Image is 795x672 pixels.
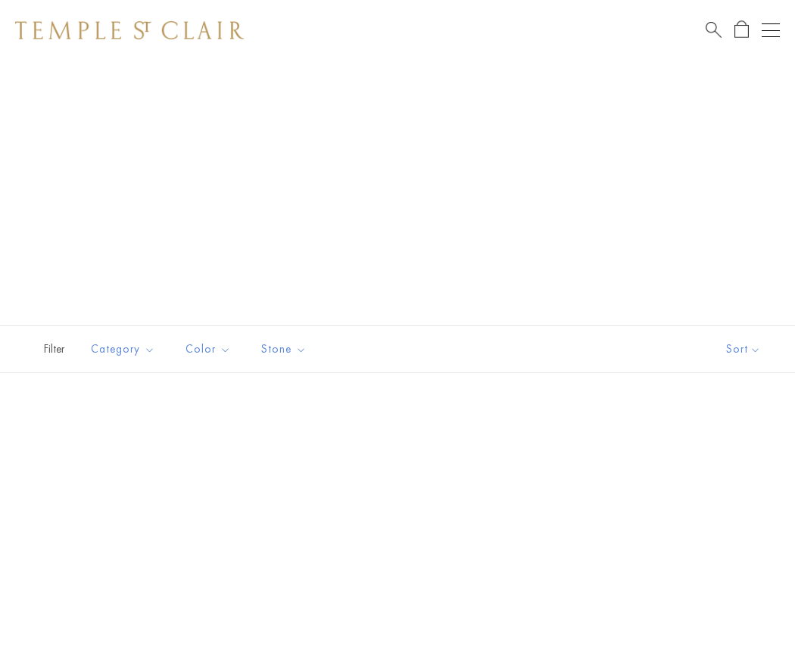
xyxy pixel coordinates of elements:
[734,20,749,39] a: Open Shopping Bag
[83,340,167,359] span: Category
[174,332,242,366] button: Color
[706,20,722,39] a: Search
[254,340,318,359] span: Stone
[15,21,244,39] img: Temple St. Clair
[762,21,780,39] button: Open navigation
[250,332,318,366] button: Stone
[79,332,167,366] button: Category
[178,340,242,359] span: Color
[692,326,795,372] button: Show sort by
